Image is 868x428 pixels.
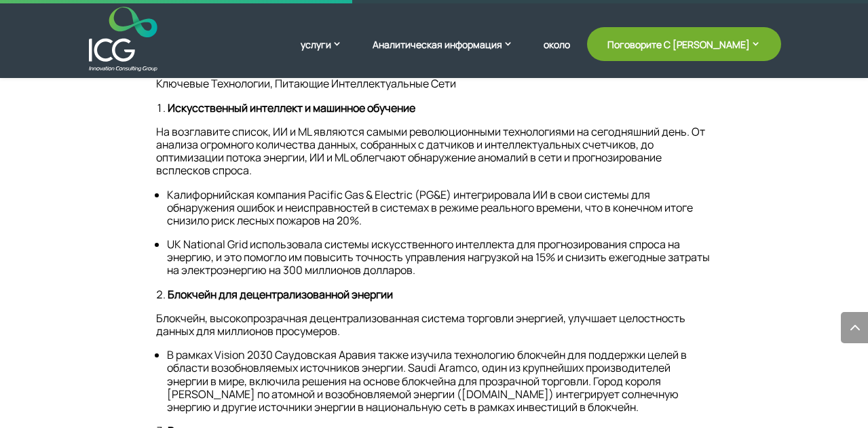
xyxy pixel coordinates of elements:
span: Блокчейн для децентрализованной энергии [168,287,393,302]
img: МКГ [89,7,157,71]
span: Блокчейн, высокопрозрачная децентрализованная система торговли энергией, улучшает целостность дан... [156,311,685,338]
span: UK National Grid использовала системы искусственного интеллекта для прогнозирования спроса на эне... [167,237,710,277]
a: около [544,39,570,71]
span: Искусственный интеллект и машинное обучение [168,100,415,115]
a: Поговорите С [PERSON_NAME] [587,27,781,61]
span: На возглавите список, ИИ и ML являются самыми революционными технологиями на сегодняшний день. От... [156,124,705,178]
iframe: Виджет чата [800,363,868,428]
span: Калифорнийская компания Pacific Gas & Electric (PG&E) интегрировала ИИ в свои системы для обнаруж... [167,187,693,228]
span: В рамках Vision 2030 Саудовская Аравия также изучила технологию блокчейн для поддержки целей в об... [167,347,687,414]
a: Аналитическая информация [373,37,527,71]
span: Ключевые Технологии, Питающие Интеллектуальные Сети [156,76,456,91]
a: услуги [301,37,356,71]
